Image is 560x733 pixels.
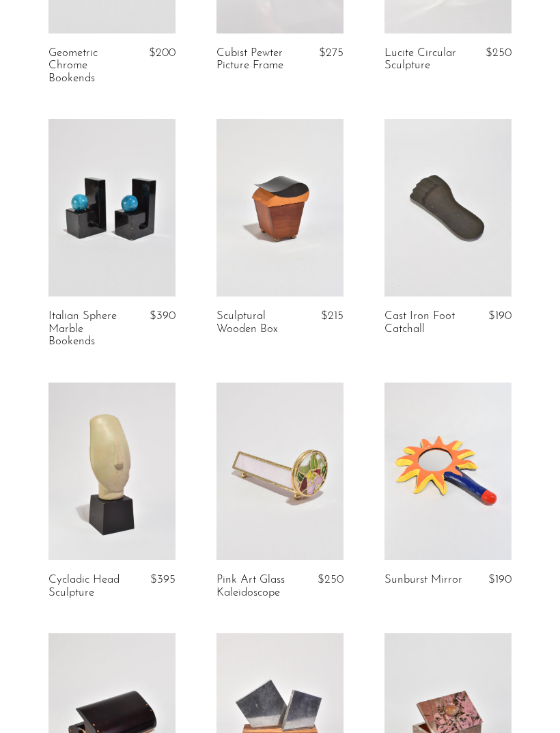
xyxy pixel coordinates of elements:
a: Cycladic Head Sculpture [48,574,129,599]
a: Geometric Chrome Bookends [48,47,129,85]
span: $190 [488,574,512,585]
span: $190 [488,310,512,322]
span: $250 [486,47,512,59]
a: Cast Iron Foot Catchall [384,310,465,335]
span: $390 [150,310,176,322]
a: Sculptural Wooden Box [216,310,297,335]
span: $200 [149,47,176,59]
span: $215 [321,310,344,322]
span: $275 [319,47,344,59]
a: Lucite Circular Sculpture [384,47,465,72]
a: Italian Sphere Marble Bookends [48,310,129,348]
a: Pink Art Glass Kaleidoscope [216,574,297,599]
span: $250 [318,574,344,585]
a: Cubist Pewter Picture Frame [216,47,297,72]
a: Sunburst Mirror [384,574,462,586]
span: $395 [150,574,176,585]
